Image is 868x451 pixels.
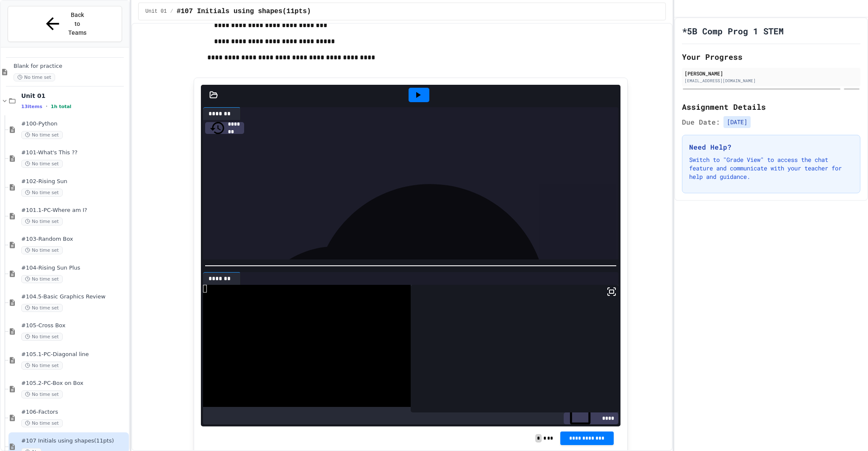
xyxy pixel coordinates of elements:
span: #104.5-Basic Graphics Review [21,293,127,301]
span: No time set [21,390,63,398]
div: [EMAIL_ADDRESS][DOMAIN_NAME] [684,78,858,84]
span: No time set [21,160,63,168]
span: Unit 01 [145,8,167,15]
h2: Your Progress [682,51,860,63]
span: No time set [21,304,63,312]
span: / [170,8,173,15]
span: #107 Initials using shapes(11pts) [177,6,311,17]
button: Back to Teams [8,6,122,42]
span: #106-Factors [21,409,127,416]
span: Back to Teams [67,11,87,37]
span: Blank for practice [14,63,127,70]
span: #101.1-PC-Where am I? [21,207,127,214]
span: No time set [21,131,63,139]
span: #101-What's This ?? [21,149,127,156]
p: Switch to "Grade View" to access the chat feature and communicate with your teacher for help and ... [689,156,853,181]
span: No time set [21,419,63,427]
span: Due Date: [682,117,720,127]
span: No time set [21,217,63,225]
div: [PERSON_NAME] [684,70,858,77]
span: Unit 01 [21,92,127,100]
span: #105-Cross Box [21,322,127,329]
span: [DATE] [723,116,751,128]
span: 1h total [51,104,72,109]
span: No time set [21,246,63,254]
span: No time set [21,189,63,197]
span: No time set [14,73,55,81]
span: No time set [21,275,63,283]
span: No time set [21,362,63,370]
span: #105.1-PC-Diagonal line [21,351,127,358]
span: #102-Rising Sun [21,178,127,185]
span: • [46,103,47,110]
span: 13 items [21,104,42,109]
span: #107 Initials using shapes(11pts) [21,437,127,445]
h2: Assignment Details [682,101,860,113]
span: #104-Rising Sun Plus [21,264,127,272]
span: #103-Random Box [21,236,127,243]
h1: *5B Comp Prog 1 STEM [682,25,784,37]
span: #105.2-PC-Box on Box [21,380,127,387]
h3: Need Help? [689,142,853,152]
span: No time set [21,333,63,341]
span: #100-Python [21,120,127,128]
